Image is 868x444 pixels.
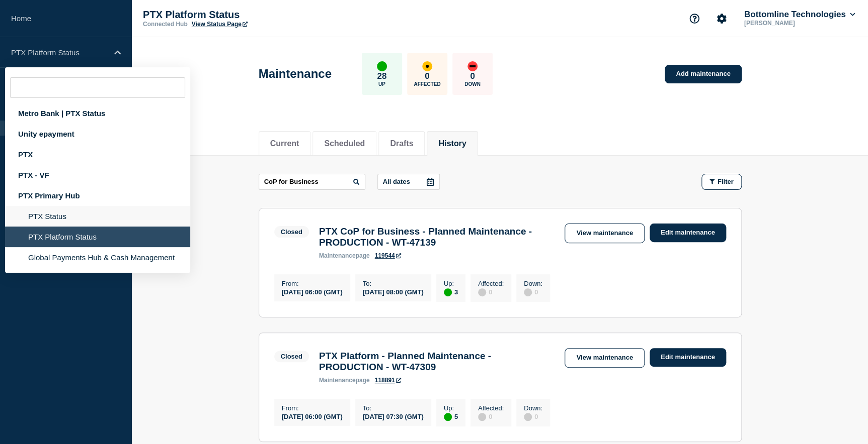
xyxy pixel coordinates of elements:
[665,65,741,83] a: Add maintenance
[143,21,188,28] p: Connected Hub
[650,348,726,367] a: Edit maintenance
[742,10,857,20] button: Bottomline Technologies
[5,124,190,144] div: Unity epayment
[377,71,386,81] p: 28
[319,377,356,384] span: maintenance
[377,61,387,71] div: up
[467,61,478,71] div: down
[425,71,429,81] p: 0
[363,287,424,296] div: [DATE] 08:00 (GMT)
[444,280,458,287] p: Up :
[192,21,248,28] a: View Status Page
[478,404,504,412] p: Affected :
[363,404,424,412] p: To :
[143,9,344,21] p: PTX Platform Status
[478,280,504,287] p: Affected :
[281,353,302,360] div: Closed
[5,103,190,124] div: Metro Bank | PTX Status
[565,348,644,368] a: View maintenance
[444,413,452,421] div: up
[478,412,504,421] div: 0
[5,206,190,227] li: PTX Status
[422,61,432,71] div: affected
[5,144,190,165] div: PTX
[319,377,370,384] p: page
[378,81,385,87] p: Up
[718,178,734,185] span: Filter
[478,288,486,296] div: disabled
[281,228,302,236] div: Closed
[375,377,401,384] a: 118891
[363,280,424,287] p: To :
[650,224,726,242] a: Edit maintenance
[383,178,410,185] p: All dates
[524,412,542,421] div: 0
[282,287,343,296] div: [DATE] 06:00 (GMT)
[711,8,732,29] button: Account settings
[478,287,504,296] div: 0
[5,227,190,247] li: PTX Platform Status
[5,185,190,206] div: PTX Primary Hub
[270,139,299,148] button: Current
[470,71,475,81] p: 0
[524,287,542,296] div: 0
[319,252,356,259] span: maintenance
[319,226,555,248] h3: PTX CoP for Business - Planned Maintenance - PRODUCTION - WT-47139
[319,252,370,259] p: page
[377,174,440,190] button: All dates
[524,288,532,296] div: disabled
[438,139,466,148] button: History
[282,280,343,287] p: From :
[414,81,440,87] p: Affected
[565,224,644,243] a: View maintenance
[464,81,481,87] p: Down
[524,413,532,421] div: disabled
[375,252,401,259] a: 119544
[444,288,452,296] div: up
[259,67,332,81] h1: Maintenance
[5,165,190,185] div: PTX - VF
[259,174,365,190] input: Search maintenances
[282,404,343,412] p: From :
[701,174,742,190] button: Filter
[363,412,424,420] div: [DATE] 07:30 (GMT)
[524,280,542,287] p: Down :
[444,404,458,412] p: Up :
[5,247,190,268] li: Global Payments Hub & Cash Management
[444,412,458,421] div: 5
[742,20,847,27] p: [PERSON_NAME]
[478,413,486,421] div: disabled
[684,8,705,29] button: Support
[524,404,542,412] p: Down :
[11,48,108,57] p: PTX Platform Status
[444,287,458,296] div: 3
[282,412,343,420] div: [DATE] 06:00 (GMT)
[319,351,555,373] h3: PTX Platform - Planned Maintenance - PRODUCTION - WT-47309
[324,139,365,148] button: Scheduled
[390,139,413,148] button: Drafts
